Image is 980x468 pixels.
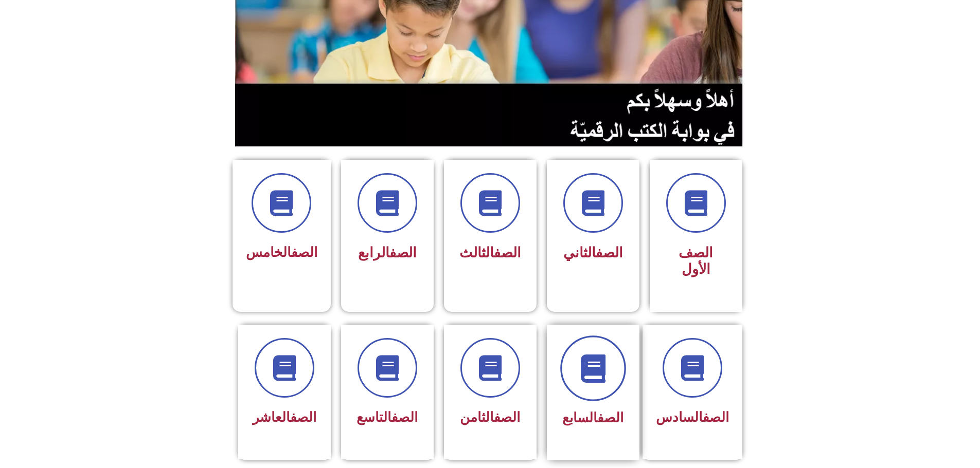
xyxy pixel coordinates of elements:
a: الصف [703,409,729,425]
span: الخامس [246,245,317,260]
span: الثاني [563,245,623,261]
span: السادس [656,409,729,425]
a: الصف [494,409,520,425]
span: الثامن [460,409,520,425]
a: الصف [494,245,521,261]
a: الصف [391,409,418,425]
span: الصف الأول [679,245,713,277]
a: الصف [596,245,623,261]
span: الثالث [459,245,521,261]
span: التاسع [357,409,418,425]
a: الصف [290,409,316,425]
span: الرابع [358,245,417,261]
span: العاشر [253,409,316,425]
a: الصف [597,410,623,425]
a: الصف [291,245,317,260]
a: الصف [389,245,417,261]
span: السابع [562,410,623,425]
